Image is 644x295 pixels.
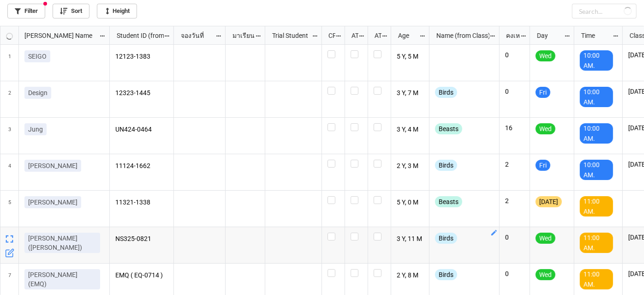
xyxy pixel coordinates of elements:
[397,87,424,100] p: 3 Y, 7 M
[28,52,47,61] p: SEIGO
[393,30,420,41] div: Age
[227,30,256,41] div: มาเรียน
[536,50,555,61] div: Wed
[8,154,11,190] span: 4
[97,4,137,18] a: Height
[505,123,524,132] p: 16
[7,4,45,18] a: Filter
[397,233,424,246] p: 3 Y, 11 M
[501,30,520,41] div: คงเหลือ (from Nick Name)
[505,233,524,242] p: 0
[580,160,613,180] div: 10:00 AM.
[580,123,613,144] div: 10:00 AM.
[397,50,424,63] p: 5 Y, 5 M
[580,233,613,253] div: 11:00 AM.
[536,160,550,171] div: Fri
[397,123,424,136] p: 3 Y, 4 M
[580,87,613,107] div: 10:00 AM.
[576,30,613,41] div: Time
[53,4,89,18] a: Sort
[505,160,524,169] p: 2
[505,87,524,96] p: 0
[397,269,424,282] p: 2 Y, 8 M
[435,123,462,134] div: Beasts
[267,30,312,41] div: Trial Student
[8,81,11,117] span: 2
[115,160,168,173] p: 11124-1662
[175,30,215,41] div: จองวันที่
[28,125,43,134] p: Jung
[580,269,613,289] div: 11:00 AM.
[580,196,613,217] div: 11:00 AM.
[28,161,78,170] p: [PERSON_NAME]
[115,269,168,282] p: EMQ ( EQ-0714 )
[536,269,555,280] div: Wed
[8,191,11,227] span: 5
[115,87,168,100] p: 12323-1445
[115,196,168,209] p: 11321-1338
[28,270,96,289] p: [PERSON_NAME] (EMQ)
[505,269,524,278] p: 0
[111,30,164,41] div: Student ID (from [PERSON_NAME] Name)
[536,233,555,244] div: Wed
[28,234,96,252] p: [PERSON_NAME] ([PERSON_NAME])
[435,87,457,98] div: Birds
[580,50,613,71] div: 10:00 AM.
[572,4,637,18] input: Search...
[435,269,457,280] div: Birds
[8,118,11,154] span: 3
[115,50,168,63] p: 12123-1383
[397,196,424,209] p: 5 Y, 0 M
[323,30,336,41] div: CF
[536,196,562,207] div: [DATE]
[0,26,110,45] div: grid
[435,233,457,244] div: Birds
[431,30,489,41] div: Name (from Class)
[19,30,99,41] div: [PERSON_NAME] Name
[115,233,168,246] p: NS325-0821
[369,30,382,41] div: ATK
[397,160,424,173] p: 2 Y, 3 M
[346,30,359,41] div: ATT
[505,196,524,205] p: 2
[435,160,457,171] div: Birds
[115,123,168,136] p: UN424-0464
[435,196,462,207] div: Beasts
[536,87,550,98] div: Fri
[505,50,524,60] p: 0
[28,198,78,207] p: [PERSON_NAME]
[8,45,11,81] span: 1
[531,30,564,41] div: Day
[28,88,48,97] p: Design
[536,123,555,134] div: Wed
